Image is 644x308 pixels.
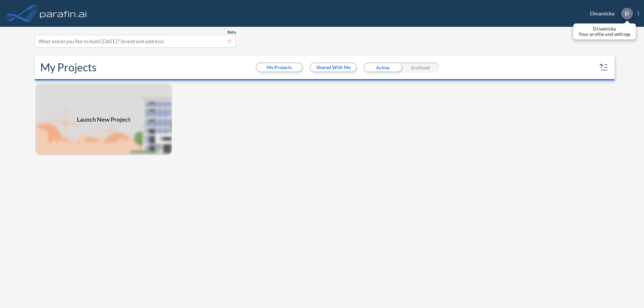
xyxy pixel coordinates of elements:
[227,29,236,35] span: Beta
[579,26,631,32] p: Dinamicka
[311,63,356,71] button: Shared With Me
[364,62,401,72] div: Active
[35,83,172,156] img: add
[579,32,631,37] p: Your profile and settings
[401,62,439,72] div: Archived
[40,61,97,74] h2: My Projects
[257,63,302,71] button: My Projects
[39,7,88,20] img: logo
[580,8,639,19] div: Dinamicka
[35,83,172,156] a: Launch New Project
[77,115,130,124] span: Launch New Project
[598,62,609,73] button: sort
[625,10,629,16] p: D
